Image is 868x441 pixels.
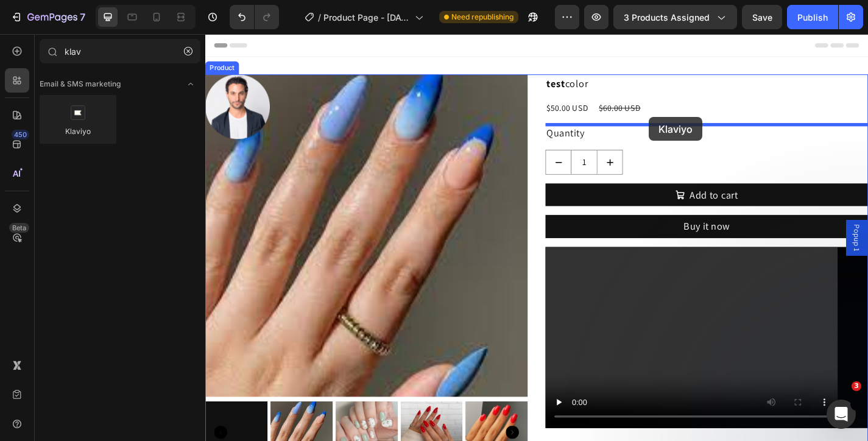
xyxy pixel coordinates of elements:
[230,5,279,29] div: Undo/Redo
[205,34,868,441] iframe: Design area
[713,210,725,239] span: Popup 1
[451,12,513,23] span: Need republishing
[787,5,838,29] button: Publish
[827,400,856,429] iframe: Intercom live chat
[752,12,772,23] span: Save
[9,223,29,233] div: Beta
[181,74,200,94] span: Toggle open
[852,381,861,391] span: 3
[80,10,85,24] p: 7
[40,39,200,63] input: Search Shopify Apps
[12,130,29,139] div: 450
[742,5,782,29] button: Save
[323,11,410,24] span: Product Page - [DATE] 11:00:26
[318,11,321,24] span: /
[40,79,121,90] span: Email & SMS marketing
[624,11,710,24] span: 3 products assigned
[5,5,91,29] button: 7
[613,5,737,29] button: 3 products assigned
[797,11,828,24] div: Publish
